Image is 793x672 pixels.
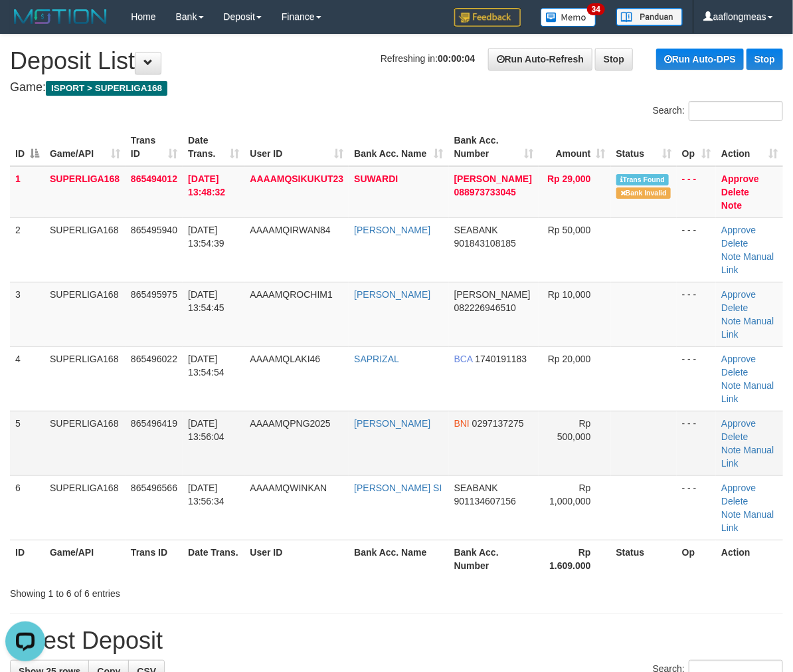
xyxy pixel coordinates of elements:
[188,289,224,313] span: [DATE] 13:54:45
[721,316,741,326] a: Note
[250,225,330,235] span: AAAAMQIRWAN84
[716,540,783,578] th: Action
[349,540,448,578] th: Bank Acc. Name
[689,101,783,121] input: Search:
[677,128,716,166] th: Op: activate to sort column ascending
[721,302,748,313] a: Delete
[539,540,611,578] th: Rp 1.609.000
[44,217,126,282] td: SUPERLIGA168
[454,418,470,429] span: BNI
[616,187,671,199] span: Bank is not match
[721,316,774,340] a: Manual Link
[721,509,741,520] a: Note
[349,128,448,166] th: Bank Acc. Name: activate to sort column ascending
[656,49,744,70] a: Run Auto-DPS
[677,282,716,346] td: - - -
[44,346,126,411] td: SUPERLIGA168
[721,445,774,469] a: Manual Link
[611,128,677,166] th: Status: activate to sort column ascending
[539,128,611,166] th: Amount: activate to sort column ascending
[250,418,330,429] span: AAAAMQPNG2025
[677,475,716,540] td: - - -
[10,627,783,654] h1: Latest Deposit
[488,48,592,70] a: Run Auto-Refresh
[131,354,177,364] span: 865496022
[10,81,783,94] h4: Game:
[126,128,183,166] th: Trans ID: activate to sort column ascending
[354,225,430,235] a: [PERSON_NAME]
[126,540,183,578] th: Trans ID
[721,431,748,442] a: Delete
[454,225,498,235] span: SEABANK
[188,173,225,197] span: [DATE] 13:48:32
[10,7,111,27] img: MOTION_logo.png
[10,48,783,74] h1: Deposit List
[183,128,244,166] th: Date Trans.: activate to sort column ascending
[250,173,343,184] span: AAAAMQSIKUKUT23
[44,411,126,475] td: SUPERLIGA168
[595,48,633,70] a: Stop
[454,496,516,506] span: Copy 901134607156 to clipboard
[354,354,399,364] a: SAPRIZAL
[131,483,177,493] span: 865496566
[354,483,442,493] a: [PERSON_NAME] SI
[454,238,516,249] span: Copy 901843108185 to clipboard
[44,282,126,346] td: SUPERLIGA168
[44,166,126,218] td: SUPERLIGA168
[131,289,177,300] span: 865495975
[44,540,126,578] th: Game/API
[616,8,683,26] img: panduan.png
[677,346,716,411] td: - - -
[721,380,774,404] a: Manual Link
[653,101,783,121] label: Search:
[10,217,44,282] td: 2
[721,289,756,300] a: Approve
[721,445,741,455] a: Note
[472,418,524,429] span: Copy 0297137275 to clipboard
[250,354,320,364] span: AAAAMQLAKI46
[721,173,759,184] a: Approve
[548,289,591,300] span: Rp 10,000
[547,173,590,184] span: Rp 29,000
[10,282,44,346] td: 3
[721,354,756,364] a: Approve
[454,302,516,313] span: Copy 082226946510 to clipboard
[721,251,774,275] a: Manual Link
[44,475,126,540] td: SUPERLIGA168
[721,200,742,211] a: Note
[548,225,591,235] span: Rp 50,000
[131,173,177,184] span: 865494012
[454,8,521,27] img: Feedback.jpg
[587,3,605,15] span: 34
[250,483,327,493] span: AAAAMQWINKAN
[10,166,44,218] td: 1
[721,380,741,391] a: Note
[611,540,677,578] th: Status
[188,354,224,378] span: [DATE] 13:54:54
[721,496,748,506] a: Delete
[721,225,756,235] a: Approve
[721,483,756,493] a: Approve
[557,418,591,442] span: Rp 500,000
[10,540,44,578] th: ID
[449,128,539,166] th: Bank Acc. Number: activate to sort column ascending
[677,411,716,475] td: - - -
[244,540,349,578] th: User ID
[188,418,224,442] span: [DATE] 13:56:04
[721,367,748,378] a: Delete
[131,225,177,235] span: 865495940
[721,187,749,197] a: Delete
[541,8,596,27] img: Button%20Memo.svg
[381,53,475,64] span: Refreshing in:
[250,289,332,300] span: AAAAMQROCHIM1
[454,354,473,364] span: BCA
[476,354,527,364] span: Copy 1740191183 to clipboard
[677,217,716,282] td: - - -
[188,225,224,249] span: [DATE] 13:54:39
[354,418,430,429] a: [PERSON_NAME]
[747,49,783,70] a: Stop
[5,5,45,45] button: Open LiveChat chat widget
[721,251,741,262] a: Note
[721,509,774,533] a: Manual Link
[449,540,539,578] th: Bank Acc. Number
